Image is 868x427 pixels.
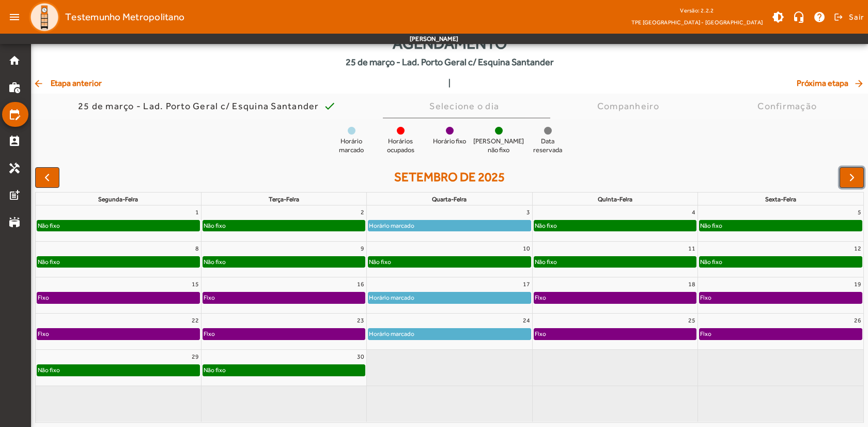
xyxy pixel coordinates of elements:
a: 23 de setembro de 2025 [355,314,366,327]
div: Horário marcado [368,292,415,303]
td: 11 de setembro de 2025 [532,241,698,277]
a: Testemunho Metropolitano [25,2,184,33]
a: 9 de setembro de 2025 [359,242,366,255]
div: Horário marcado [368,329,415,339]
img: Logo TPE [29,2,60,33]
span: Horário fixo [433,137,466,146]
div: Fixo [534,292,547,303]
td: 18 de setembro de 2025 [532,277,698,314]
a: 2 de setembro de 2025 [359,205,366,219]
span: Próxima etapa [797,77,866,90]
button: Sair [832,9,864,25]
div: Não fixo [534,257,557,267]
a: 18 de setembro de 2025 [686,277,698,291]
a: 12 de setembro de 2025 [852,242,863,255]
td: 5 de setembro de 2025 [698,205,863,241]
a: 4 de setembro de 2025 [690,205,698,219]
span: Testemunho Metropolitano [65,9,184,25]
mat-icon: arrow_forward [854,78,866,89]
td: 24 de setembro de 2025 [367,314,532,350]
div: Fixo [37,292,50,303]
td: 23 de setembro de 2025 [201,314,366,350]
div: Não fixo [700,220,723,231]
td: 4 de setembro de 2025 [532,205,698,241]
a: quinta-feira [596,194,634,205]
td: 17 de setembro de 2025 [367,277,532,314]
div: Fixo [700,292,712,303]
div: Não fixo [203,257,226,267]
div: Fixo [203,329,215,339]
td: 30 de setembro de 2025 [201,350,366,386]
a: 11 de setembro de 2025 [686,242,698,255]
mat-icon: home [8,54,21,67]
div: Fixo [203,292,215,303]
span: [PERSON_NAME] não fixo [473,137,524,155]
td: 1 de setembro de 2025 [36,205,201,241]
span: Sair [849,9,864,25]
div: Confirmação [757,101,821,111]
div: Horário marcado [368,220,415,231]
a: 15 de setembro de 2025 [190,277,201,291]
div: Não fixo [203,365,226,375]
a: 26 de setembro de 2025 [852,314,863,327]
td: 15 de setembro de 2025 [36,277,201,314]
mat-icon: post_add [8,189,21,201]
span: Etapa anterior [33,77,102,90]
td: 3 de setembro de 2025 [367,205,532,241]
mat-icon: menu [4,7,25,27]
span: Data reservada [527,137,568,155]
div: Versão: 2.2.2 [631,4,763,17]
span: TPE [GEOGRAPHIC_DATA] - [GEOGRAPHIC_DATA] [631,17,763,27]
a: terça-feira [267,194,301,205]
td: 12 de setembro de 2025 [698,241,863,277]
div: Não fixo [700,257,723,267]
div: Não fixo [37,220,60,231]
td: 19 de setembro de 2025 [698,277,863,314]
span: Horário marcado [331,137,372,155]
div: Fixo [37,329,50,339]
mat-icon: handyman [8,162,21,174]
div: Não fixo [37,365,60,375]
mat-icon: stadium [8,216,21,228]
td: 2 de setembro de 2025 [201,205,366,241]
td: 22 de setembro de 2025 [36,314,201,350]
mat-icon: perm_contact_calendar [8,135,21,148]
td: 26 de setembro de 2025 [698,314,863,350]
a: 25 de setembro de 2025 [686,314,698,327]
div: Companheiro [597,101,664,111]
a: 5 de setembro de 2025 [856,205,863,219]
div: Fixo [700,329,712,339]
td: 29 de setembro de 2025 [36,350,201,386]
a: 1 de setembro de 2025 [193,205,201,219]
a: 24 de setembro de 2025 [521,314,532,327]
a: 8 de setembro de 2025 [193,242,201,255]
a: 17 de setembro de 2025 [521,277,532,291]
mat-icon: check [323,100,336,112]
a: 22 de setembro de 2025 [190,314,201,327]
a: sexta-feira [763,194,798,205]
mat-icon: edit_calendar [8,108,21,121]
div: 25 de março - Lad. Porto Geral c/ Esquina Santander [78,101,323,111]
td: 10 de setembro de 2025 [367,241,532,277]
a: 3 de setembro de 2025 [524,205,532,219]
td: 8 de setembro de 2025 [36,241,201,277]
mat-icon: work_history [8,81,21,94]
div: Não fixo [368,257,392,267]
span: Horários ocupados [380,137,421,155]
div: Não fixo [534,220,557,231]
div: Fixo [534,329,547,339]
a: 30 de setembro de 2025 [355,350,366,363]
mat-icon: arrow_back [33,78,45,89]
td: 25 de setembro de 2025 [532,314,698,350]
td: 16 de setembro de 2025 [201,277,366,314]
a: 10 de setembro de 2025 [521,242,532,255]
a: 29 de setembro de 2025 [190,350,201,363]
span: 25 de março - Lad. Porto Geral c/ Esquina Santander [346,55,554,69]
div: Não fixo [203,220,226,231]
a: segunda-feira [96,194,140,205]
span: | [448,77,451,90]
a: quarta-feira [430,194,469,205]
a: 16 de setembro de 2025 [355,277,366,291]
h2: setembro de 2025 [394,170,505,185]
td: 9 de setembro de 2025 [201,241,366,277]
